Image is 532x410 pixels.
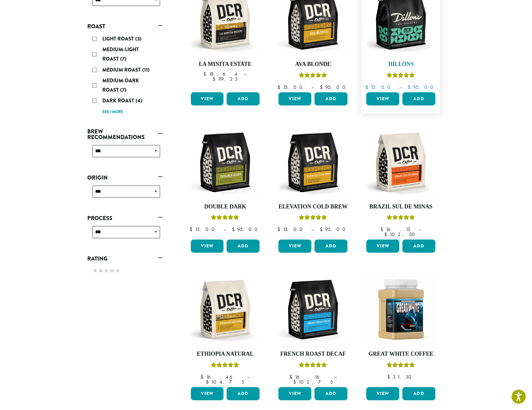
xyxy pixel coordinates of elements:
a: View [278,387,311,400]
span: – [311,226,314,233]
span: ★ [92,266,98,275]
h4: Brazil Sul De Minas [365,203,437,210]
span: (4) [136,97,142,104]
div: Rated 5.00 out of 5 [387,214,415,223]
a: View [366,387,399,400]
span: Dark Roast [102,97,136,104]
bdi: 15.00 [277,84,305,90]
a: View [191,92,224,105]
bdi: 102.50 [384,231,418,238]
img: DCR-12oz-Double-Dark-Stock-scaled.png [189,126,261,198]
bdi: 16.46 [201,374,241,380]
button: Add [227,240,260,253]
a: Process [87,213,163,224]
div: Rating [87,264,163,278]
a: View [191,387,224,400]
a: Double DarkRated 4.50 out of 5 [189,126,261,237]
span: $ [320,226,325,233]
span: Light Roast [102,35,135,42]
button: Add [227,387,260,400]
bdi: 95.00 [232,226,261,233]
span: ★ [98,266,104,275]
span: $ [277,84,283,90]
h4: Ethiopia Natural [189,351,261,358]
span: ★ [104,266,109,275]
div: Brew Recommendations [87,143,163,165]
span: Medium Roast [102,66,142,73]
span: (7) [120,86,126,94]
a: Roast [87,21,163,32]
a: Brazil Sul De MinasRated 5.00 out of 5 [365,126,437,237]
button: Add [227,92,260,105]
span: $ [387,374,393,380]
span: – [247,374,250,380]
span: $ [293,379,298,385]
div: Rated 5.00 out of 5 [211,361,239,371]
div: Rated 5.00 out of 5 [299,72,327,81]
button: Add [402,387,435,400]
bdi: 95.00 [408,84,436,90]
a: Origin [87,172,163,183]
a: French Roast DecafRated 5.00 out of 5 [277,273,349,385]
span: – [311,84,314,90]
a: View [366,240,399,253]
button: Add [314,92,347,105]
div: Process [87,224,163,246]
span: $ [190,226,195,233]
button: Add [402,92,435,105]
img: DCR-12oz-Brazil-Sul-De-Minas-Stock-scaled.png [365,126,437,198]
img: DCR-12oz-FTO-Ethiopia-Natural-Stock-scaled.png [189,273,261,346]
h4: French Roast Decaf [277,351,349,358]
a: View [191,240,224,253]
span: Medium-Dark Roast [102,77,139,94]
span: $ [206,379,211,385]
div: Roast [87,32,163,119]
bdi: 95.00 [320,84,348,90]
span: (7) [120,55,126,62]
span: $ [203,71,209,77]
h4: Ava Blonde [277,61,349,68]
h4: Great White Coffee [365,351,437,358]
div: Rated 5.00 out of 5 [387,361,415,371]
bdi: 102.75 [293,379,333,385]
span: $ [408,84,413,90]
span: – [334,374,337,380]
a: Rating [87,253,163,264]
bdi: 16.13 [380,226,413,233]
span: $ [212,76,218,82]
bdi: 15.00 [365,84,393,90]
div: Rated 4.50 out of 5 [211,214,239,223]
a: Brew Recommendations [87,126,163,143]
a: See 1 more [102,109,123,115]
button: Add [314,387,347,400]
a: View [278,92,311,105]
bdi: 95.00 [320,226,348,233]
bdi: 16.16 [289,374,328,380]
span: (11) [142,66,150,73]
div: Origin [87,183,163,205]
span: $ [201,374,206,380]
span: – [399,84,402,90]
h4: Dillons [365,61,437,68]
div: Rated 5.00 out of 5 [387,72,415,81]
span: $ [384,231,390,238]
bdi: 119.25 [212,76,238,82]
h4: Elevation Cold Brew [277,203,349,210]
h4: La Minita Estate [189,61,261,68]
span: – [244,71,247,77]
span: $ [380,226,386,233]
a: View [366,92,399,105]
span: ★ [115,266,121,275]
a: Ethiopia NaturalRated 5.00 out of 5 [189,273,261,385]
span: – [419,226,421,233]
h4: Double Dark [189,203,261,210]
span: ★ [109,266,115,275]
bdi: 15.00 [277,226,305,233]
img: Great_White_Ground_Espresso_2.png [365,273,437,346]
img: DCR-12oz-Elevation-Cold-Brew-Stock-scaled.png [277,126,349,198]
span: $ [289,374,295,380]
span: (3) [135,35,142,42]
img: DCR-12oz-French-Roast-Decaf-Stock-scaled.png [277,273,349,346]
span: $ [232,226,237,233]
button: Add [402,240,435,253]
